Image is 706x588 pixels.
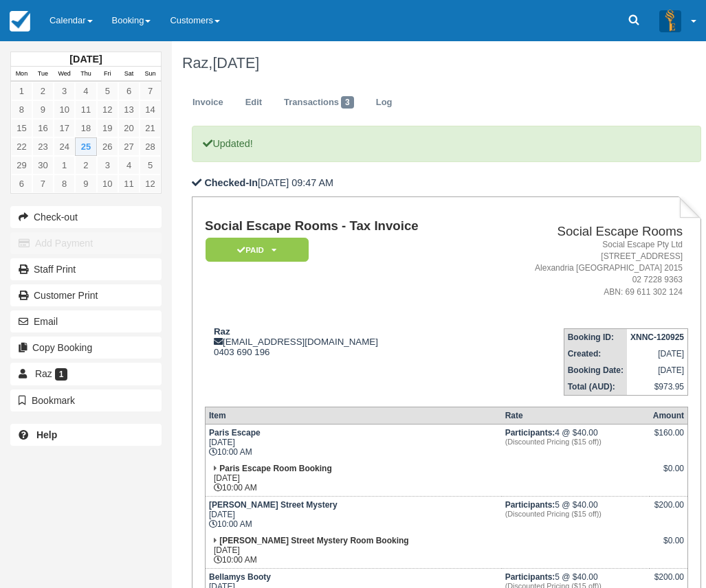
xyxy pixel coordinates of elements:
[205,326,482,357] div: [EMAIL_ADDRESS][DOMAIN_NAME] 0403 690 196
[140,100,161,119] a: 14
[205,237,304,262] a: Paid
[118,100,140,119] a: 13
[54,119,75,137] a: 17
[205,424,501,460] td: [DATE] 10:00 AM
[650,407,688,424] th: Amount
[97,119,118,137] a: 19
[274,89,364,116] a: Transactions3
[10,11,30,32] img: checkfront-main-nav-mini-logo.png
[366,89,403,116] a: Log
[32,174,54,193] a: 7
[502,424,650,460] td: 4 @ $40.00
[209,572,271,582] strong: Bellamys Booty
[10,284,162,306] a: Customer Print
[206,238,309,262] em: Paid
[564,346,627,362] th: Created:
[75,67,96,82] th: Thu
[341,96,354,109] span: 3
[75,137,96,156] a: 25
[653,536,684,556] div: $0.00
[10,258,162,280] a: Staff Print
[10,363,162,385] a: Raz 1
[75,156,96,174] a: 2
[118,82,140,100] a: 6
[487,239,683,298] address: Social Escape Pty Ltd [STREET_ADDRESS] Alexandria [GEOGRAPHIC_DATA] 2015 02 7228 9363 ABN: 69 611...
[97,100,118,119] a: 12
[54,67,75,82] th: Wed
[10,337,162,359] button: Copy Booking
[653,464,684,484] div: $0.00
[205,532,501,569] td: [DATE] 10:00 AM
[75,82,96,100] a: 4
[209,500,338,510] strong: [PERSON_NAME] Street Mystery
[659,10,681,32] img: A3
[653,428,684,449] div: $160.00
[214,326,230,337] strong: Raz
[118,119,140,137] a: 20
[205,460,501,497] td: [DATE] 10:00 AM
[11,82,32,100] a: 1
[32,137,54,156] a: 23
[97,82,118,100] a: 5
[627,362,688,378] td: [DATE]
[630,332,684,342] strong: XNNC-120925
[505,572,555,582] strong: Participants
[32,119,54,137] a: 16
[205,219,482,234] h1: Social Escape Rooms - Tax Invoice
[55,368,68,381] span: 1
[11,137,32,156] a: 22
[118,67,140,82] th: Sat
[97,137,118,156] a: 26
[505,510,646,518] em: (Discounted Pricing ($15 off))
[140,156,161,174] a: 5
[11,156,32,174] a: 29
[653,500,684,521] div: $200.00
[75,119,96,137] a: 18
[11,67,32,82] th: Mon
[32,82,54,100] a: 2
[212,54,259,71] span: [DATE]
[564,378,627,396] th: Total (AUD):
[505,438,646,446] em: (Discounted Pricing ($15 off))
[502,496,650,532] td: 5 @ $40.00
[97,156,118,174] a: 3
[204,177,258,188] b: Checked-In
[140,174,161,193] a: 12
[54,156,75,174] a: 1
[564,362,627,378] th: Booking Date:
[564,328,627,346] th: Booking ID:
[209,428,261,438] strong: Paris Escape
[11,174,32,193] a: 6
[487,225,683,239] h2: Social Escape Rooms
[54,100,75,119] a: 10
[35,368,52,379] span: Raz
[627,378,688,396] td: $973.95
[11,119,32,137] a: 15
[54,82,75,100] a: 3
[75,100,96,119] a: 11
[10,310,162,332] button: Email
[10,206,162,228] button: Check-out
[118,137,140,156] a: 27
[118,174,140,193] a: 11
[235,89,272,116] a: Edit
[54,174,75,193] a: 8
[205,496,501,532] td: [DATE] 10:00 AM
[219,464,331,473] strong: Paris Escape Room Booking
[627,346,688,362] td: [DATE]
[32,100,54,119] a: 9
[32,67,54,82] th: Tue
[11,100,32,119] a: 8
[69,54,102,65] strong: [DATE]
[182,55,691,71] h1: Raz,
[219,536,408,545] strong: [PERSON_NAME] Street Mystery Room Booking
[10,389,162,411] button: Bookmark
[140,137,161,156] a: 28
[182,89,234,116] a: Invoice
[10,424,162,446] a: Help
[118,156,140,174] a: 4
[36,429,57,440] b: Help
[75,174,96,193] a: 9
[97,67,118,82] th: Fri
[505,428,555,438] strong: Participants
